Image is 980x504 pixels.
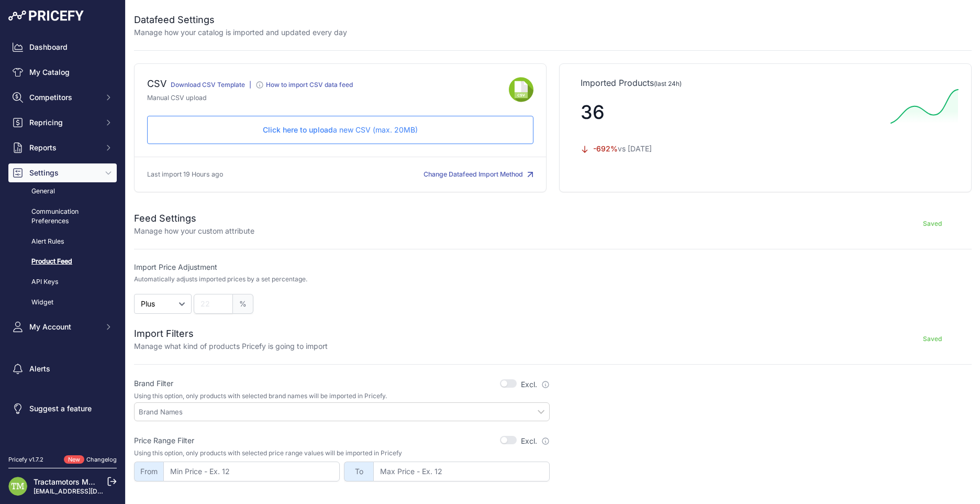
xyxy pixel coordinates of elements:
button: Reports [8,138,117,157]
span: -692% [593,144,618,153]
a: Alert Rules [8,233,117,251]
p: Using this option, only products with selected price range values will be imported in Pricefy [134,449,550,457]
a: Widget [8,293,117,312]
a: How to import CSV data feed [255,83,353,91]
a: Product Feed [8,253,117,271]
p: Last import 19 Hours ago [147,170,223,180]
a: [EMAIL_ADDRESS][DOMAIN_NAME] [34,487,143,495]
a: Changelog [86,456,117,463]
label: Excl. [521,436,550,446]
a: Communication Preferences [8,203,117,231]
h2: Import Filters [134,326,328,341]
span: My Account [29,322,98,332]
p: Manual CSV upload [147,93,509,103]
span: 36 [581,101,605,124]
button: Competitors [8,88,117,107]
p: Using this option, only products with selected brand names will be imported in Pricefy. [134,392,550,400]
div: | [249,81,251,93]
a: Dashboard [8,38,117,57]
span: % [233,294,253,314]
label: Brand Filter [134,378,173,389]
label: Excl. [521,379,550,390]
span: (last 24h) [654,80,682,87]
img: Pricefy Logo [8,10,84,21]
input: Brand Names [139,407,549,417]
p: Manage what kind of products Pricefy is going to import [134,341,328,352]
button: Saved [893,215,972,232]
button: Settings [8,163,117,182]
span: Competitors [29,92,98,103]
a: Alerts [8,359,117,378]
span: To [344,462,373,481]
button: Saved [893,331,972,347]
div: CSV [147,76,166,93]
p: Automatically adjusts imported prices by a set percentage. [134,275,307,283]
a: Suggest a feature [8,399,117,418]
p: Manage how your custom attribute [134,226,254,236]
span: Reports [29,143,98,153]
p: vs [DATE] [581,144,882,154]
span: From [134,462,163,481]
button: Change Datafeed Import Method [424,170,533,180]
p: a new CSV (max. 20MB) [156,125,525,135]
label: Price Range Filter [134,435,194,446]
a: Tractamotors Marketing [34,477,117,486]
input: Max Price - Ex. 12 [373,462,550,481]
label: Import Price Adjustment [134,262,550,272]
span: Repricing [29,117,98,128]
button: My Account [8,317,117,336]
button: Repricing [8,113,117,132]
a: API Keys [8,273,117,291]
p: Manage how your catalog is imported and updated every day [134,27,347,38]
p: Imported Products [581,76,950,89]
span: New [64,455,84,464]
div: How to import CSV data feed [266,81,353,89]
input: 22 [194,294,233,314]
input: Min Price - Ex. 12 [163,462,340,481]
h2: Feed Settings [134,211,254,226]
a: Download CSV Template [171,81,245,89]
div: Pricefy v1.7.2 [8,455,43,464]
h2: Datafeed Settings [134,13,347,27]
span: Click here to upload [263,125,333,134]
a: General [8,182,117,201]
a: My Catalog [8,63,117,82]
span: Settings [29,168,98,178]
nav: Sidebar [8,38,117,443]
